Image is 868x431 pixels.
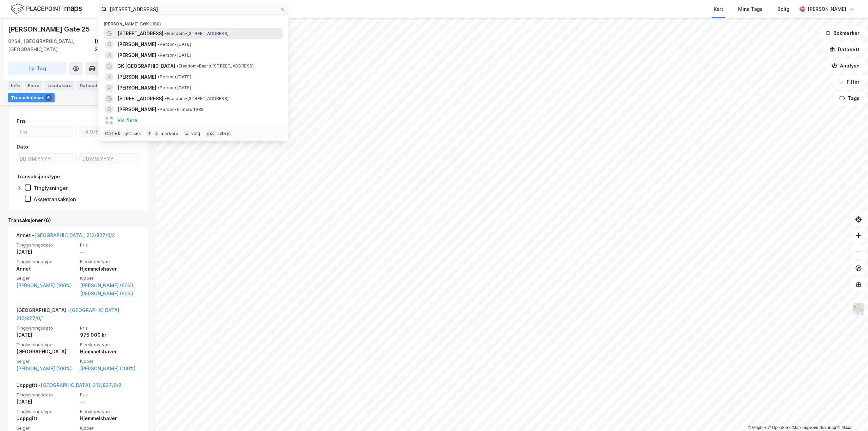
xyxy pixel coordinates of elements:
span: Eierskapstype [80,342,140,348]
div: nytt søk [123,131,141,136]
button: Bokmerker [820,26,865,40]
div: Ctrl + k [104,130,122,137]
span: Pris [80,325,140,331]
span: [PERSON_NAME] [117,73,156,81]
span: Tinglysningsdato [16,392,76,398]
button: Vis flere [117,116,137,124]
img: Z [852,302,865,315]
a: [PERSON_NAME] (50%), [80,281,140,290]
div: [GEOGRAPHIC_DATA], 212/827 [95,37,148,54]
span: Tinglysningsdato [16,242,76,248]
span: • [165,96,167,101]
span: Selger [16,425,76,431]
span: Selger [16,275,76,281]
div: Transaksjonstype [17,173,60,181]
span: • [165,31,167,36]
span: Pris [80,242,140,248]
div: Annet [16,265,76,273]
div: Leietakere [45,81,74,90]
div: Dato [17,143,28,151]
input: DD.MM.YYYY [17,154,76,164]
div: Mine Tags [738,5,763,13]
input: Til 975000 [80,126,139,137]
span: Person • [DATE] [158,74,191,80]
a: [GEOGRAPHIC_DATA], 212/827/0/2 [34,232,115,238]
iframe: Chat Widget [834,398,868,431]
a: [PERSON_NAME] (50%) [80,290,140,298]
div: [DATE] [16,331,76,339]
span: Pris [80,392,140,398]
span: Tinglysningstype [16,342,76,348]
div: Datasett [77,81,102,90]
span: Tinglysningstype [16,409,76,414]
div: Transaksjoner [8,93,55,102]
a: Improve this map [803,425,836,430]
div: Kart [714,5,723,13]
span: Person • [DATE] [158,53,191,58]
span: [STREET_ADDRESS] [117,95,163,103]
div: 975 000 kr [80,331,140,339]
div: velg [191,131,200,136]
span: Kjøper [80,275,140,281]
span: Eiendom • Baard [STREET_ADDRESS] [177,63,254,69]
div: Tinglysninger [34,185,68,191]
button: Datasett [824,43,865,56]
a: [PERSON_NAME] (100%) [80,365,140,373]
div: Annet - [16,231,115,242]
span: Eiendom • [STREET_ADDRESS] [165,96,229,101]
div: — [80,398,140,406]
span: GK [GEOGRAPHIC_DATA] [117,62,175,70]
span: [PERSON_NAME] [117,105,156,114]
div: Eiere [25,81,42,90]
button: Tags [834,92,865,105]
a: [PERSON_NAME] (100%) [16,281,76,290]
div: [PERSON_NAME] søk (100) [98,16,288,28]
a: OpenStreetMap [768,425,801,430]
div: — [80,248,140,256]
a: [GEOGRAPHIC_DATA], 212/827/0/2 [41,382,121,388]
span: • [158,85,160,90]
div: markere [161,131,178,136]
span: [PERSON_NAME] [117,51,156,59]
div: Pris [17,117,26,125]
button: Analyse [826,59,865,73]
input: Søk på adresse, matrikkel, gårdeiere, leietakere eller personer [107,4,280,14]
span: Selger [16,358,76,364]
div: [PERSON_NAME] Gate 25 [8,24,91,35]
div: Transaksjoner (6) [8,216,148,224]
div: Kontrollprogram for chat [834,398,868,431]
span: [STREET_ADDRESS] [117,30,163,38]
span: Tinglysningstype [16,259,76,265]
div: esc [205,130,216,137]
span: Kjøper [80,425,140,431]
input: Fra [17,126,76,137]
input: DD.MM.YYYY [80,154,139,164]
span: [PERSON_NAME] [117,84,156,92]
img: logo.f888ab2527a4732fd821a326f86c7f29.svg [11,3,82,15]
div: Aksjetransaksjon [34,196,76,202]
button: Tag [8,62,66,75]
div: [PERSON_NAME] [808,5,846,13]
div: [DATE] [16,398,76,406]
div: Info [8,81,22,90]
div: avbryt [217,131,231,136]
a: [GEOGRAPHIC_DATA], 212/827/0/1 [16,307,121,321]
span: Person • 6. mars 1988 [158,107,204,112]
span: Person • [DATE] [158,42,191,47]
div: Hjemmelshaver [80,414,140,423]
div: [GEOGRAPHIC_DATA] - [16,306,140,325]
span: Tinglysningsdato [16,325,76,331]
button: Filter [833,75,865,89]
span: Eierskapstype [80,409,140,414]
span: • [158,53,160,58]
span: • [158,74,160,79]
div: [DATE] [16,248,76,256]
span: • [177,63,179,68]
a: [PERSON_NAME] (100%) [16,365,76,373]
div: Hjemmelshaver [80,348,140,356]
span: • [158,42,160,47]
span: Eierskapstype [80,259,140,265]
div: Bolig [777,5,789,13]
div: Uoppgitt [16,414,76,423]
span: • [158,107,160,112]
